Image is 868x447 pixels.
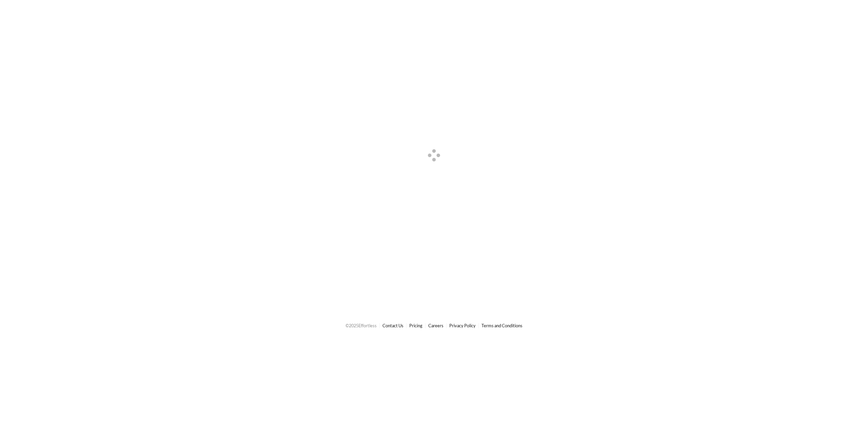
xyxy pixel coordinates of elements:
a: Careers [428,323,443,328]
span: © 2025 Effortless [346,323,377,328]
a: Contact Us [382,323,403,328]
a: Terms and Conditions [481,323,522,328]
a: Privacy Policy [449,323,476,328]
a: Pricing [409,323,422,328]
